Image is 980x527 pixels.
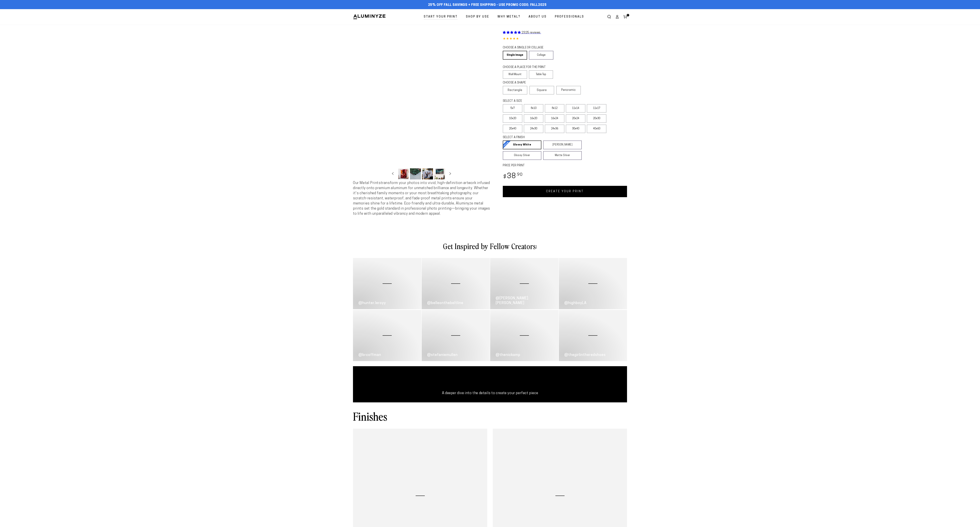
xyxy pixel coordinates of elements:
[503,36,627,42] div: 4.85 out of 5.0 stars
[398,168,409,179] button: Load image 1 in gallery view
[503,104,522,113] label: 5x7
[410,168,421,179] button: Load image 2 in gallery view
[389,170,397,178] button: Slide left
[463,12,492,22] a: Shop By Use
[566,114,585,123] label: 20x24
[422,168,433,179] button: Load image 3 in gallery view
[353,25,490,181] media-gallery: Gallery Viewer
[526,12,549,22] a: About Us
[537,88,547,92] span: Square
[545,114,564,123] label: 16x24
[522,31,541,34] span: 2325 reviews.
[552,12,587,22] a: Professionals
[524,114,543,123] label: 16x20
[353,409,387,423] h2: Finishes
[524,104,543,113] label: 8x10
[503,173,523,180] bdi: 38
[543,151,582,160] a: Matte Silver
[503,31,541,34] a: 2325 reviews.
[545,125,564,133] label: 24x36
[421,12,460,22] a: Start Your Print
[424,14,458,20] span: Start Your Print
[503,51,527,60] a: Single Image
[495,12,523,22] a: Why Metal?
[374,391,607,396] p: A deeper dive into the details to create your perfect piece
[503,81,550,85] legend: CHOOSE A SHAPE
[503,46,550,50] legend: CHOOSE A SINGLE OR COLLAGE
[543,141,582,149] a: [PERSON_NAME]
[587,104,606,113] label: 11x17
[503,151,541,160] a: Glossy Silver
[428,3,547,7] span: 25% off FALL Savings + Free Shipping - Use Promo Code: FALL2025
[353,14,386,20] img: Aluminyze
[497,14,520,20] span: Why Metal?
[529,70,553,79] label: Table Top
[587,125,606,133] label: 40x60
[566,104,585,113] label: 11x14
[555,14,584,20] span: Professionals
[503,125,522,133] label: 20x40
[516,173,523,177] sup: .90
[627,14,628,16] span: 3
[503,164,627,168] label: PRICE PER PRINT
[561,89,576,92] span: Panoramic
[587,114,606,123] label: 20x30
[503,99,576,103] legend: SELECT A SIZE
[446,170,454,178] button: Slide right
[503,186,627,197] a: CREATE YOUR PRINT
[503,141,541,149] a: Glossy White
[466,14,489,20] span: Shop By Use
[529,51,553,60] a: Collage
[508,88,522,92] span: Rectangle
[503,135,573,140] legend: SELECT A FINISH
[503,70,527,79] label: Wall Mount
[503,114,522,123] label: 10x20
[353,181,490,216] span: Our Metal Prints transform your photos into vivid, high-definition artwork infused directly onto ...
[566,125,585,133] label: 30x40
[503,175,506,179] span: $
[434,168,445,179] button: Load image 4 in gallery view
[545,104,564,113] label: 8x12
[524,125,543,133] label: 24x30
[503,65,550,69] legend: CHOOSE A PLACE FOR THE PRINT
[353,373,627,387] h2: Selection Guide
[529,14,547,20] span: About Us
[380,241,600,251] h2: Get Inspired by Fellow Creators:
[605,13,613,21] summary: Search our site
